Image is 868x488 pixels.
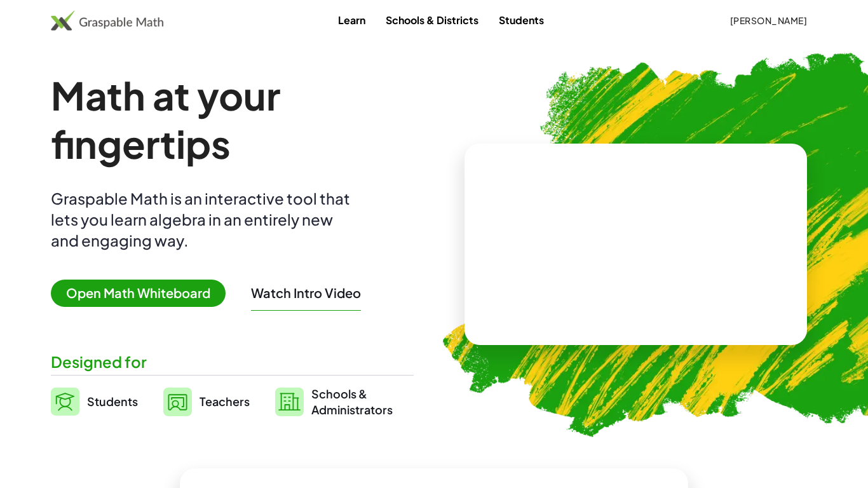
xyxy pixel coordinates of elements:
span: [PERSON_NAME] [729,15,807,26]
img: svg%3e [163,388,192,416]
a: Learn [328,8,376,32]
img: svg%3e [275,388,304,416]
span: Open Math Whiteboard [51,280,226,307]
a: Schools &Administrators [275,386,393,417]
img: svg%3e [51,388,79,416]
div: Designed for [51,351,414,372]
button: Watch Intro Video [251,285,361,301]
h1: Math at your fingertips [51,71,414,168]
button: [PERSON_NAME] [719,9,817,32]
a: Open Math Whiteboard [51,287,236,301]
a: Students [51,386,138,417]
div: Graspable Math is an interactive tool that lets you learn algebra in an entirely new and engaging... [51,188,356,251]
a: Schools & Districts [376,8,489,32]
span: Teachers [200,394,250,409]
a: Students [489,8,554,32]
span: Schools & Administrators [311,386,393,417]
span: Students [87,394,138,409]
a: Teachers [163,386,250,417]
video: What is this? This is dynamic math notation. Dynamic math notation plays a central role in how Gr... [541,197,731,292]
